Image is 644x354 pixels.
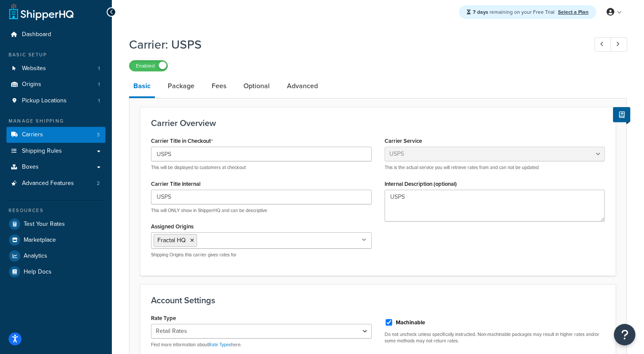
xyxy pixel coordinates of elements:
a: Dashboard [6,27,105,43]
span: 3 [97,131,100,139]
li: Advanced Features [6,175,105,191]
label: Carrier Title in Checkout [151,138,213,145]
li: Carriers [6,127,105,143]
p: Shipping Origins this carrier gives rates for [151,252,372,258]
p: Find more information about here. [151,342,372,348]
textarea: USPS [385,190,605,222]
label: Rate Type [151,315,176,321]
a: Basic [129,76,155,98]
a: Origins1 [6,77,105,92]
label: Enabled [129,61,167,71]
a: Boxes [6,159,105,175]
span: Analytics [24,252,47,260]
h1: Carrier: USPS [129,36,579,53]
a: Analytics [6,248,105,264]
span: Origins [22,81,41,88]
span: Carriers [22,131,43,139]
div: Manage Shipping [6,117,105,125]
span: 2 [97,180,100,187]
a: Marketplace [6,232,105,248]
span: Pickup Locations [22,97,67,105]
a: Fees [207,76,231,96]
a: Test Your Rates [6,216,105,232]
li: Websites [6,61,105,77]
span: Fractal HQ [157,236,186,245]
span: Shipping Rules [22,148,62,155]
a: Next Record [610,37,627,52]
span: Websites [22,65,46,72]
label: Carrier Title Internal [151,181,200,187]
h3: Account Settings [151,296,605,305]
a: Advanced Features2 [6,175,105,191]
h3: Carrier Overview [151,118,605,128]
a: Package [163,76,199,96]
span: 1 [98,65,100,72]
span: Test Your Rates [24,221,65,228]
a: Optional [239,76,274,96]
label: Internal Description (optional) [385,181,457,187]
li: Pickup Locations [6,93,105,109]
label: Assigned Origins [151,223,194,230]
a: Select a Plan [558,8,589,16]
strong: 7 days [473,8,488,16]
p: This will ONLY show in ShipperHQ and can be descriptive [151,207,372,214]
span: Dashboard [22,31,51,38]
span: Marketplace [24,237,56,244]
a: Websites1 [6,61,105,77]
a: Carriers3 [6,127,105,143]
a: Shipping Rules [6,143,105,159]
span: remaining on your Free Trial [473,8,556,16]
span: Help Docs [24,268,52,276]
p: This is the actual service you will retrieve rates from and can not be updated [385,164,605,171]
a: Pickup Locations1 [6,93,105,109]
p: This will be displayed to customers at checkout [151,164,372,171]
li: Origins [6,77,105,92]
span: Boxes [22,163,39,171]
a: Help Docs [6,264,105,280]
label: Machinable [396,319,425,326]
a: Rate Types [209,341,231,348]
label: Carrier Service [385,138,422,144]
button: Open Resource Center [614,324,635,345]
a: Advanced [283,76,322,96]
p: Do not uncheck unless specifically instructed. Non-machinable packages may result in higher rates... [385,331,605,345]
div: Resources [6,207,105,214]
span: 1 [98,97,100,105]
div: Basic Setup [6,51,105,58]
a: Previous Record [595,37,611,52]
span: Advanced Features [22,180,74,187]
button: Show Help Docs [613,107,630,122]
span: 1 [98,81,100,88]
